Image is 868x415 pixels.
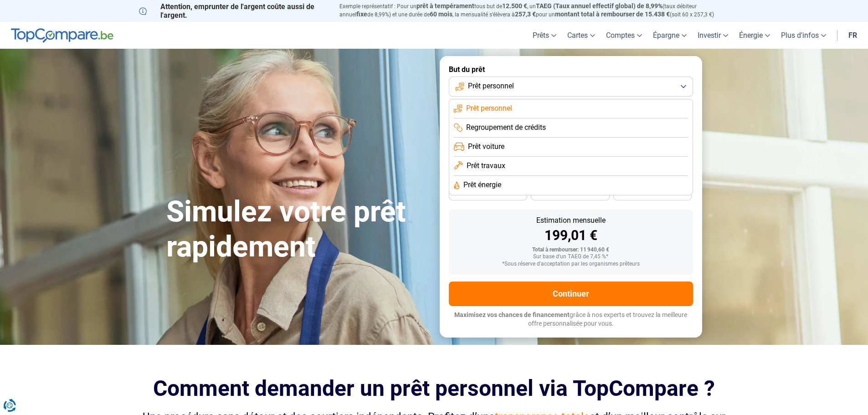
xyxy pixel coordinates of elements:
[456,261,686,267] div: *Sous réserve d'acceptation par les organismes prêteurs
[416,2,474,10] span: prêt à tempérament
[139,376,729,401] h2: Comment demander un prêt personnel via TopCompare ?
[449,311,693,328] p: grâce à nos experts et trouvez la meilleure offre personnalisée pour vous.
[468,142,504,152] span: Prêt voiture
[536,2,663,10] span: TAEG (Taux annuel effectif global) de 8,99%
[449,77,693,97] button: Prêt personnel
[463,180,501,190] span: Prêt énergie
[11,28,113,43] img: TopCompare
[601,22,647,49] a: Comptes
[139,2,329,20] p: Attention, emprunter de l'argent coûte aussi de l'argent.
[692,22,734,49] a: Investir
[515,10,536,18] span: 257,3 €
[562,22,601,49] a: Cartes
[454,311,570,318] span: Maximisez vos chances de financement
[555,10,670,18] span: montant total à rembourser de 15.438 €
[527,22,562,49] a: Prêts
[560,191,580,196] span: 30 mois
[642,191,663,196] span: 24 mois
[166,195,429,265] h1: Simulez votre prêt rapidement
[734,22,776,49] a: Énergie
[466,103,512,113] span: Prêt personnel
[456,229,686,242] div: 199,01 €
[430,10,452,18] span: 60 mois
[466,123,546,133] span: Regroupement de crédits
[449,282,693,306] button: Continuer
[456,217,686,224] div: Estimation mensuelle
[449,65,693,74] label: But du prêt
[339,2,729,19] p: Exemple représentatif : Pour un tous but de , un (taux débiteur annuel de 8,99%) et une durée de ...
[776,22,832,49] a: Plus d'infos
[478,191,498,196] span: 36 mois
[468,81,514,91] span: Prêt personnel
[502,2,527,10] span: 12.500 €
[456,247,686,253] div: Total à rembourser: 11 940,60 €
[647,22,692,49] a: Épargne
[843,22,863,49] a: fr
[356,10,367,18] span: fixe
[467,161,505,171] span: Prêt travaux
[456,254,686,260] div: Sur base d'un TAEG de 7,45 %*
